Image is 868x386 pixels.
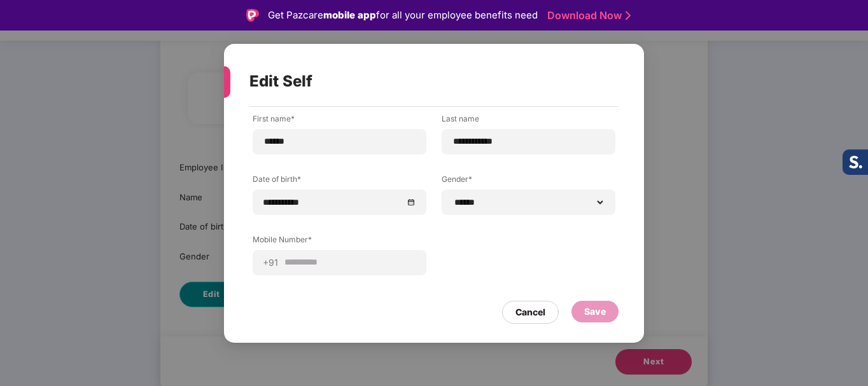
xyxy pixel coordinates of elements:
[246,9,259,22] img: Logo
[249,57,588,106] div: Edit Self
[253,173,426,189] label: Date of birth*
[253,233,426,249] label: Mobile Number*
[626,9,631,22] img: Stroke
[515,305,545,319] div: Cancel
[323,9,376,21] strong: mobile app
[584,304,606,318] div: Save
[268,8,538,23] div: Get Pazcare for all your employee benefits need
[253,113,426,128] label: First name*
[263,256,283,268] span: +91
[442,113,615,128] label: Last name
[442,173,615,189] label: Gender*
[547,9,627,22] a: Download Now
